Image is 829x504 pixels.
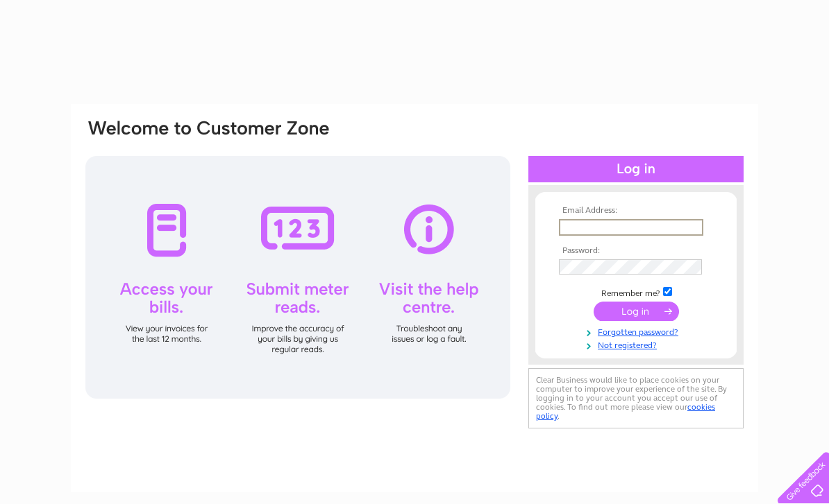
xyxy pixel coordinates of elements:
input: Submit [594,302,679,321]
th: Email Address: [555,206,717,216]
th: Password: [555,246,717,256]
a: Not registered? [559,338,717,351]
td: Remember me? [555,285,717,299]
a: Forgotten password? [559,324,717,338]
div: Clear Business would like to place cookies on your computer to improve your experience of the sit... [528,368,744,428]
a: cookies policy [536,402,715,421]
